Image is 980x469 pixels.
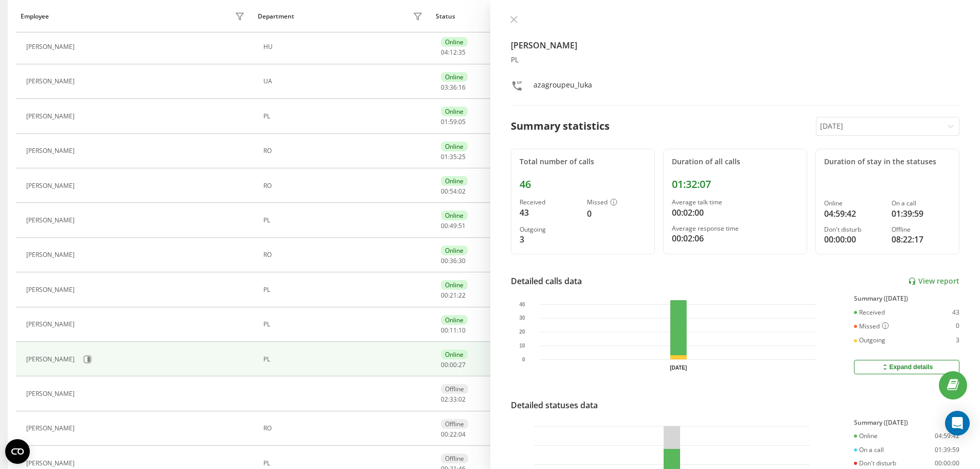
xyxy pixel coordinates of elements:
span: 01 [441,152,448,161]
div: : : [441,327,466,334]
text: 30 [519,316,525,321]
div: 43 [952,309,959,316]
span: 02 [458,187,466,196]
button: Open CMP widget [5,439,30,464]
span: 03 [441,83,448,92]
span: 02 [458,395,466,404]
span: 00 [441,221,448,230]
div: [PERSON_NAME] [26,286,77,293]
div: 00:00:00 [935,460,959,467]
span: 59 [450,117,457,126]
div: PL [263,321,425,328]
div: [PERSON_NAME] [26,147,77,154]
span: 54 [450,187,457,196]
div: Outgoing [520,226,579,233]
div: 00:02:00 [672,206,798,219]
div: Duration of all calls [672,158,798,166]
div: 04:59:42 [824,207,883,220]
span: 00 [441,291,448,300]
div: [PERSON_NAME] [26,43,77,50]
div: Online [441,37,468,47]
div: HU [263,43,425,50]
span: 36 [450,83,457,92]
div: [PERSON_NAME] [26,460,77,467]
div: [PERSON_NAME] [26,217,77,224]
span: 00 [441,256,448,265]
div: Received [854,309,885,316]
span: 22 [450,430,457,439]
div: Missed [587,199,646,207]
div: Received [520,199,579,206]
div: Online [441,72,468,82]
div: 00:00:00 [824,233,883,246]
div: Summary statistics [511,118,610,134]
div: PL [263,113,425,120]
a: View report [908,277,959,286]
span: 36 [450,256,457,265]
div: : : [441,49,466,56]
div: Online [441,142,468,151]
text: 10 [519,343,525,349]
span: 00 [441,430,448,439]
span: 10 [458,326,466,335]
div: Detailed calls data [511,275,582,287]
div: : : [441,188,466,195]
div: Online [441,280,468,290]
div: [PERSON_NAME] [26,390,77,397]
div: Employee [21,13,49,20]
div: Online [441,246,468,255]
div: RO [263,182,425,189]
span: 00 [441,187,448,196]
div: 0 [956,322,959,331]
div: Detailed statuses data [511,399,598,411]
div: On a call [892,200,951,207]
div: Average talk time [672,199,798,206]
span: 04 [441,48,448,57]
span: 30 [458,256,466,265]
div: : : [441,222,466,230]
div: : : [441,257,466,265]
div: 46 [520,178,646,190]
div: Offline [441,384,468,394]
span: 05 [458,117,466,126]
div: Offline [441,454,468,463]
span: 16 [458,83,466,92]
div: 01:39:59 [935,446,959,454]
span: 51 [458,221,466,230]
span: 00 [441,326,448,335]
span: 00 [450,360,457,369]
text: [DATE] [670,365,687,371]
div: : : [441,84,466,91]
span: 02 [441,395,448,404]
div: Expand details [881,363,933,371]
div: PL [263,460,425,467]
div: RO [263,251,425,258]
div: Online [824,200,883,207]
span: 21 [450,291,457,300]
div: PL [263,356,425,363]
div: [PERSON_NAME] [26,356,77,363]
h4: [PERSON_NAME] [511,39,960,51]
div: 04:59:42 [935,432,959,440]
div: Summary ([DATE]) [854,295,959,302]
div: Department [258,13,294,20]
div: Duration of stay in the statuses [824,158,951,166]
div: 0 [587,207,646,220]
span: 22 [458,291,466,300]
div: Missed [854,322,889,331]
span: 35 [450,152,457,161]
span: 11 [450,326,457,335]
div: 00:02:06 [672,232,798,245]
div: RO [263,147,425,154]
span: 12 [450,48,457,57]
div: PL [263,286,425,293]
div: Online [441,211,468,220]
div: On a call [854,446,884,454]
text: 40 [519,302,525,307]
div: 3 [956,337,959,344]
span: 35 [458,48,466,57]
span: 49 [450,221,457,230]
div: : : [441,292,466,299]
div: 43 [520,206,579,219]
div: Open Intercom Messenger [945,411,970,436]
